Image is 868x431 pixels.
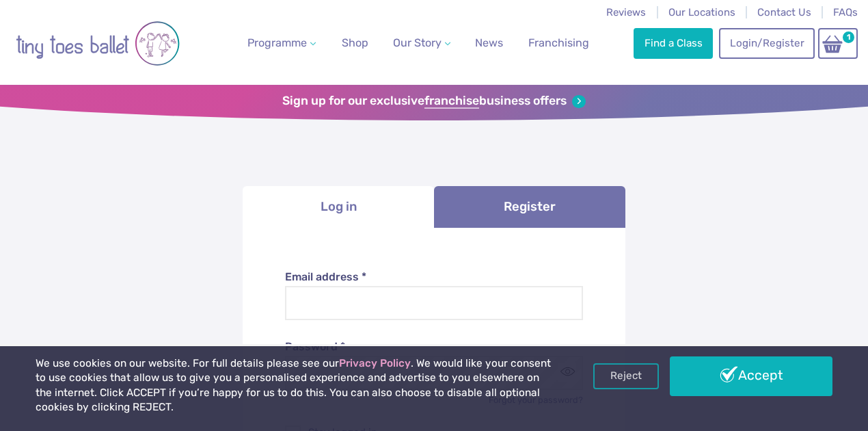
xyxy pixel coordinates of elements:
a: Sign up for our exclusivefranchisebusiness offers [282,94,585,109]
label: Password * [285,339,584,354]
label: Email address * [285,270,584,285]
span: Our Story [393,36,442,49]
a: FAQs [833,6,858,18]
a: Accept [670,356,832,396]
a: News [470,29,508,57]
a: 1 [818,28,858,59]
a: Find a Class [634,28,713,58]
strong: franchise [424,94,479,109]
a: Contact Us [757,6,811,18]
a: Privacy Policy [339,357,411,369]
a: Shop [336,29,374,57]
span: News [475,36,503,49]
a: Programme [242,29,321,57]
p: We use cookies on our website. For full details please see our . We would like your consent to us... [36,356,554,415]
span: 1 [841,29,856,45]
a: Franchising [523,29,595,57]
a: Register [434,186,625,228]
a: Reject [593,363,659,389]
a: Login/Register [719,28,815,58]
img: tiny toes ballet [16,9,180,78]
a: Our Story [388,29,456,57]
span: Franchising [528,36,589,49]
a: Reviews [606,6,646,18]
span: Shop [342,36,368,49]
span: Programme [247,36,307,49]
a: Our Locations [668,6,735,18]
